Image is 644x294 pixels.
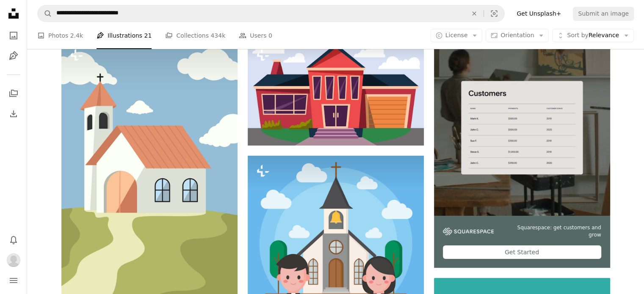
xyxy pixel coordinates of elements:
button: Sort byRelevance [552,29,634,42]
a: A couple of people standing in front of a church [248,239,424,247]
span: 0 [268,31,272,40]
a: Collections 434k [165,22,225,49]
button: Visual search [484,5,504,22]
a: Collections [5,85,22,102]
button: Orientation [486,29,549,42]
button: License [431,29,483,42]
button: Menu [5,272,22,289]
form: Find visuals sitewide [37,5,505,22]
img: file-1747939376688-baf9a4a454ffimage [434,40,610,216]
button: Search Unsplash [38,5,52,22]
button: Clear [465,5,484,22]
a: A church on a hill with clouds in the sky [61,168,238,175]
span: Relevance [567,31,619,40]
a: Users 0 [239,22,272,49]
span: Sort by [567,32,588,38]
a: Get Unsplash+ [511,7,566,20]
a: Illustrations [5,47,22,64]
a: Squarespace: get customers and growGet Started [434,40,610,268]
a: Photos 2.4k [37,22,83,49]
img: Avatar of user Omoregie Benjamin [7,253,20,267]
span: 2.4k [70,31,83,40]
span: 434k [210,31,225,40]
button: Submit an image [573,7,634,20]
div: Get Started [443,245,601,259]
span: License [445,32,468,38]
button: Profile [5,252,22,269]
img: file-1747939142011-51e5cc87e3c9 [443,228,494,235]
img: A red house with a red car parked in front of it [248,40,424,146]
span: Orientation [500,32,534,38]
span: Squarespace: get customers and grow [504,224,601,239]
a: Download History [5,105,22,122]
a: Photos [5,27,22,44]
a: A red house with a red car parked in front of it [248,88,424,96]
button: Notifications [5,231,22,248]
a: Home — Unsplash [5,5,22,24]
